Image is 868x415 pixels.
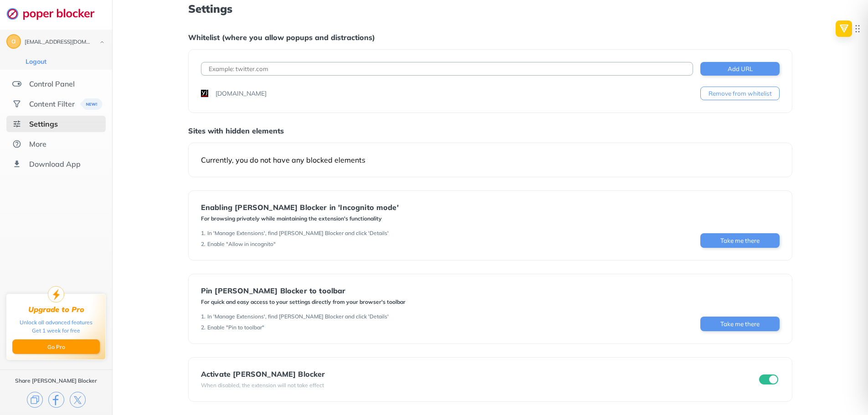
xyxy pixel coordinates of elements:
div: Enable "Pin to toolbar" [207,324,264,331]
button: Go Pro [12,339,100,354]
img: chevron-bottom-black.svg [97,37,108,47]
img: settings-selected.svg [12,119,21,128]
div: Whitelist (where you allow popups and distractions) [188,33,792,42]
div: Sites with hidden elements [188,126,792,135]
img: copy.svg [27,392,43,408]
div: Enabling [PERSON_NAME] Blocker in 'Incognito mode' [201,203,399,211]
img: x.svg [70,392,86,408]
input: Example: twitter.com [201,62,693,76]
div: Control Panel [29,79,75,88]
img: favicons [201,90,208,97]
div: Unlock all advanced features [20,318,92,327]
div: When disabled, the extension will not take effect [201,382,325,389]
div: In 'Manage Extensions', find [PERSON_NAME] Blocker and click 'Details' [207,313,389,320]
div: 2 . [201,324,205,331]
button: Take me there [700,233,780,248]
img: upgrade-to-pro.svg [48,286,64,302]
div: Enable "Allow in incognito" [207,241,276,248]
button: Remove from whitelist [700,87,780,100]
div: Share [PERSON_NAME] Blocker [15,377,97,384]
div: For quick and easy access to your settings directly from your browser's toolbar [201,298,406,306]
button: Take me there [700,317,780,331]
div: 2 . [201,241,205,248]
div: More [29,139,46,149]
div: Activate [PERSON_NAME] Blocker [201,370,325,378]
h1: Settings [188,3,792,15]
img: logo-webpage.svg [6,7,104,20]
div: Pin [PERSON_NAME] Blocker to toolbar [201,287,406,295]
div: In 'Manage Extensions', find [PERSON_NAME] Blocker and click 'Details' [207,230,389,237]
button: Add URL [700,62,780,76]
img: menuBanner.svg [80,98,103,110]
div: Settings [29,119,58,128]
button: Logout [23,57,49,66]
div: Get 1 week for free [32,327,80,335]
div: Currently, you do not have any blocked elements [201,155,780,164]
div: Content Filter [29,99,75,108]
div: Upgrade to Pro [28,305,84,314]
div: Download App [29,159,81,169]
div: 1 . [201,230,205,237]
img: download-app.svg [12,159,21,169]
div: [DOMAIN_NAME] [216,89,267,98]
img: facebook.svg [48,392,64,408]
div: For browsing privately while maintaining the extension's functionality [201,215,399,222]
img: features.svg [12,79,21,88]
div: art@arthung.net [25,39,92,46]
img: about.svg [12,139,21,149]
div: 1 . [201,313,205,320]
img: social.svg [12,99,21,108]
